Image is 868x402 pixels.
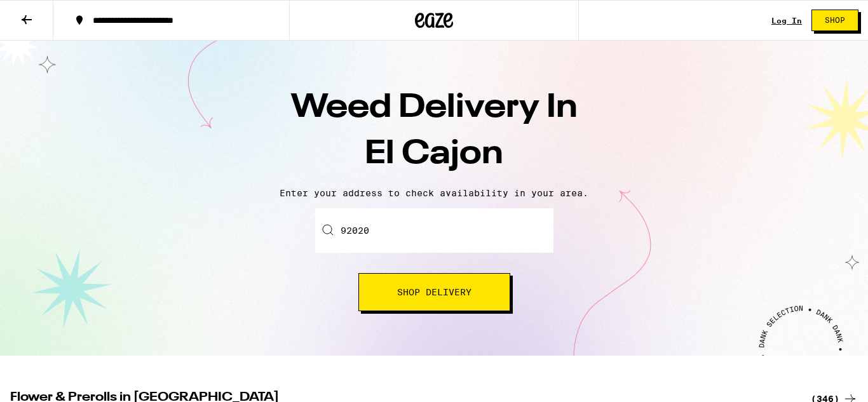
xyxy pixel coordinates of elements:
p: Enter your address to check availability in your area. [13,188,855,198]
button: Shop Delivery [358,273,510,311]
a: Shop [802,10,868,31]
span: Shop Delivery [397,288,471,297]
h1: Weed Delivery In [212,85,656,178]
a: Log In [771,17,802,25]
span: Shop [825,17,845,24]
input: Enter your delivery address [315,208,553,253]
button: Shop [811,10,858,31]
span: El Cajon [365,138,503,171]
